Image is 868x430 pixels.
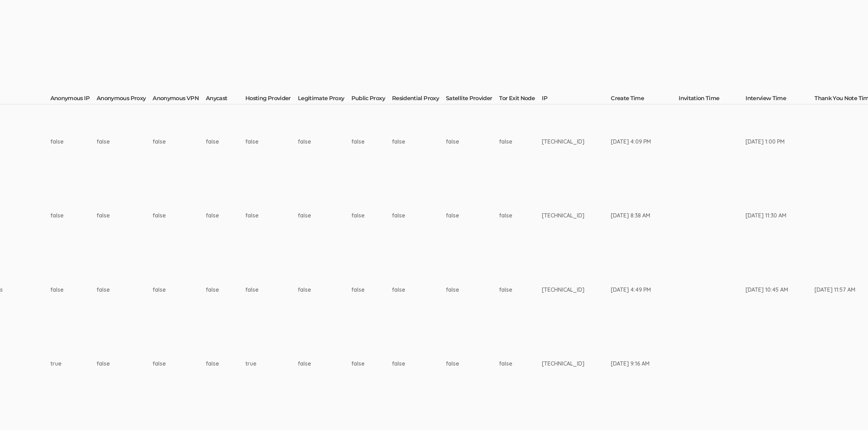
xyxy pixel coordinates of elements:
[97,104,153,179] td: false
[351,95,392,104] th: Public Proxy
[298,104,351,179] td: false
[499,253,542,327] td: false
[611,286,652,294] div: [DATE] 4:49 PM
[392,95,446,104] th: Residential Proxy
[206,104,245,179] td: false
[298,95,351,104] th: Legitimate Proxy
[50,253,97,327] td: false
[446,327,499,401] td: false
[298,253,351,327] td: false
[206,327,245,401] td: false
[392,179,446,253] td: false
[50,179,97,253] td: false
[745,138,788,146] div: [DATE] 1:00 PM
[745,211,788,220] div: [DATE] 11:30 AM
[245,253,298,327] td: false
[611,360,652,368] div: [DATE] 9:16 AM
[814,286,855,294] div: [DATE] 11:57 AM
[298,179,351,253] td: false
[679,95,745,104] th: Invitation Time
[446,104,499,179] td: false
[611,95,679,104] th: Create Time
[542,327,611,401] td: [TECHNICAL_ID]
[446,253,499,327] td: false
[351,104,392,179] td: false
[153,95,206,104] th: Anonymous VPN
[542,95,611,104] th: IP
[50,327,97,401] td: true
[446,95,499,104] th: Satellite Provider
[446,179,499,253] td: false
[351,253,392,327] td: false
[245,104,298,179] td: false
[745,95,814,104] th: Interview Time
[97,179,153,253] td: false
[499,327,542,401] td: false
[542,253,611,327] td: [TECHNICAL_ID]
[392,327,446,401] td: false
[392,104,446,179] td: false
[392,253,446,327] td: false
[351,179,392,253] td: false
[153,179,206,253] td: false
[50,95,97,104] th: Anonymous IP
[745,286,788,294] div: [DATE] 10:45 AM
[499,95,542,104] th: Tor Exit Node
[245,179,298,253] td: false
[542,104,611,179] td: [TECHNICAL_ID]
[206,179,245,253] td: false
[50,104,97,179] td: false
[245,327,298,401] td: true
[97,327,153,401] td: false
[153,104,206,179] td: false
[833,396,868,430] iframe: Chat Widget
[245,95,298,104] th: Hosting Provider
[97,95,153,104] th: Anonymous Proxy
[97,253,153,327] td: false
[351,327,392,401] td: false
[206,95,245,104] th: Anycast
[542,179,611,253] td: [TECHNICAL_ID]
[153,327,206,401] td: false
[153,253,206,327] td: false
[499,104,542,179] td: false
[499,179,542,253] td: false
[206,253,245,327] td: false
[611,138,652,146] div: [DATE] 4:09 PM
[298,327,351,401] td: false
[611,211,652,220] div: [DATE] 8:38 AM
